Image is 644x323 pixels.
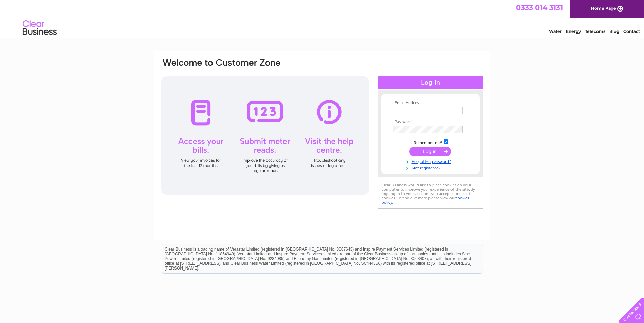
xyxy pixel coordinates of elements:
[516,3,563,12] a: 0333 014 3131
[393,164,470,171] a: Not registered?
[391,138,470,145] td: Remember me?
[623,29,640,34] a: Contact
[393,158,470,164] a: Forgotten password?
[378,179,483,209] div: Clear Business would like to place cookies on your computer to improve your experience of the sit...
[382,196,469,205] a: cookies policy
[585,29,605,34] a: Telecoms
[391,120,470,124] th: Password:
[566,29,581,34] a: Energy
[409,147,451,156] input: Submit
[549,29,562,34] a: Water
[162,4,483,33] div: Clear Business is a trading name of Verastar Limited (registered in [GEOGRAPHIC_DATA] No. 3667643...
[22,18,57,38] img: logo.png
[391,101,470,105] th: Email Address:
[609,29,619,34] a: Blog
